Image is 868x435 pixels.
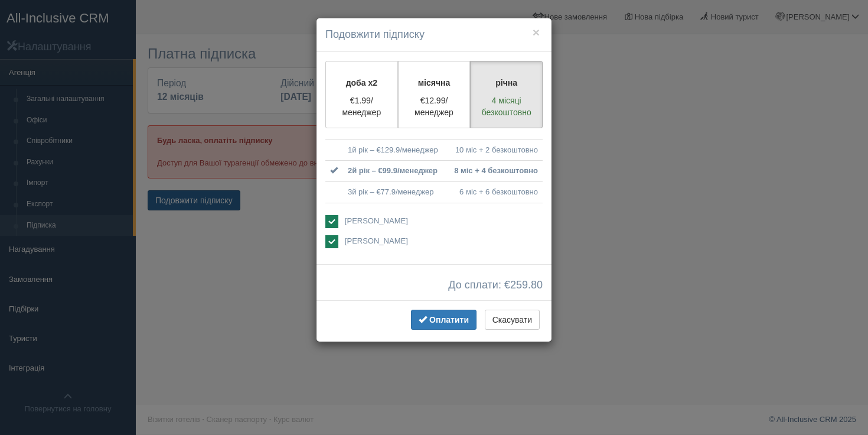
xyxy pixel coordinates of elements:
[333,77,390,89] p: доба x2
[446,161,543,182] td: 8 міс + 4 безкоштовно
[478,77,535,89] p: річна
[448,280,543,291] span: До сплати: €
[345,216,408,225] span: [PERSON_NAME]
[478,95,535,118] p: 4 місяці безкоштовно
[533,26,540,38] button: ×
[411,310,477,330] button: Оплатити
[343,181,446,203] td: 3й рік – €77.9/менеджер
[333,95,390,118] p: €1.99/менеджер
[510,279,543,291] span: 259.80
[446,139,543,161] td: 10 міс + 2 безкоштовно
[343,161,446,182] td: 2й рік – €99.9/менеджер
[406,95,463,118] p: €12.99/менеджер
[343,139,446,161] td: 1й рік – €129.9/менеджер
[429,315,469,324] span: Оплатити
[446,181,543,203] td: 6 міс + 6 безкоштовно
[325,27,543,43] h4: Подовжити підписку
[485,310,540,330] button: Скасувати
[345,236,408,245] span: [PERSON_NAME]
[406,77,463,89] p: місячна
